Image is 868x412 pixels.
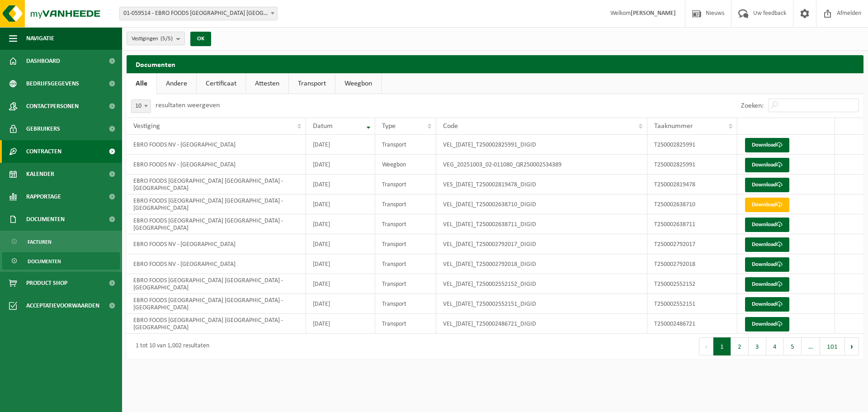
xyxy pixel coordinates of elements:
[132,32,173,46] span: Vestigingen
[647,294,737,314] td: T250002552151
[647,175,737,194] td: T250002819478
[156,102,220,109] label: resultaten weergeven
[335,73,381,94] a: Weegbon
[306,294,375,314] td: [DATE]
[647,314,737,334] td: T250002486721
[845,337,859,355] button: Next
[127,155,306,175] td: EBRO FOODS NV - [GEOGRAPHIC_DATA]
[375,175,436,194] td: Transport
[289,73,335,94] a: Transport
[745,198,789,212] a: Download
[745,277,789,292] a: Download
[127,73,156,94] a: Alle
[26,140,61,163] span: Contracten
[647,214,737,234] td: T250002638711
[784,337,802,355] button: 5
[127,234,306,254] td: EBRO FOODS NV - [GEOGRAPHIC_DATA]
[436,234,647,254] td: VEL_[DATE]_T250002792017_DIGID
[375,274,436,294] td: Transport
[160,36,173,42] count: (5/5)
[26,163,54,185] span: Kalender
[647,135,737,155] td: T250002825991
[26,294,99,317] span: Acceptatievoorwaarden
[436,135,647,155] td: VEL_[DATE]_T250002825991_DIGID
[749,337,766,355] button: 3
[631,10,676,17] strong: [PERSON_NAME]
[375,155,436,175] td: Weegbon
[647,155,737,175] td: T250002825991
[127,254,306,274] td: EBRO FOODS NV - [GEOGRAPHIC_DATA]
[127,135,306,155] td: EBRO FOODS NV - [GEOGRAPHIC_DATA]
[120,7,277,20] span: 01-059514 - EBRO FOODS BELGIUM NV - MERKSEM
[26,208,65,231] span: Documenten
[731,337,749,355] button: 2
[2,252,120,270] a: Documenten
[647,194,737,214] td: T250002638710
[2,233,120,250] a: Facturen
[647,234,737,254] td: T250002792017
[802,337,820,355] span: …
[375,314,436,334] td: Transport
[119,7,278,20] span: 01-059514 - EBRO FOODS BELGIUM NV - MERKSEM
[127,32,185,45] button: Vestigingen(5/5)
[436,274,647,294] td: VEL_[DATE]_T250002552152_DIGID
[375,294,436,314] td: Transport
[28,233,52,251] span: Facturen
[745,237,789,252] a: Download
[127,274,306,294] td: EBRO FOODS [GEOGRAPHIC_DATA] [GEOGRAPHIC_DATA] - [GEOGRAPHIC_DATA]
[436,155,647,175] td: VEG_20251003_02-011080_QR250002534389
[654,123,693,130] span: Taaknummer
[436,294,647,314] td: VEL_[DATE]_T250002552151_DIGID
[26,185,61,208] span: Rapportage
[127,214,306,234] td: EBRO FOODS [GEOGRAPHIC_DATA] [GEOGRAPHIC_DATA] - [GEOGRAPHIC_DATA]
[26,50,60,72] span: Dashboard
[190,32,211,46] button: OK
[132,100,151,113] span: 10
[246,73,288,94] a: Attesten
[127,314,306,334] td: EBRO FOODS [GEOGRAPHIC_DATA] [GEOGRAPHIC_DATA] - [GEOGRAPHIC_DATA]
[745,138,789,152] a: Download
[436,175,647,194] td: VES_[DATE]_T250002819478_DIGID
[647,254,737,274] td: T250002792018
[131,99,151,113] span: 10
[745,257,789,272] a: Download
[313,123,333,130] span: Datum
[306,254,375,274] td: [DATE]
[127,194,306,214] td: EBRO FOODS [GEOGRAPHIC_DATA] [GEOGRAPHIC_DATA] - [GEOGRAPHIC_DATA]
[745,297,789,312] a: Download
[127,294,306,314] td: EBRO FOODS [GEOGRAPHIC_DATA] [GEOGRAPHIC_DATA] - [GEOGRAPHIC_DATA]
[26,72,79,95] span: Bedrijfsgegevens
[133,123,160,130] span: Vestiging
[436,214,647,234] td: VEL_[DATE]_T250002638711_DIGID
[306,194,375,214] td: [DATE]
[745,317,789,331] a: Download
[306,274,375,294] td: [DATE]
[26,118,60,140] span: Gebruikers
[306,314,375,334] td: [DATE]
[375,214,436,234] td: Transport
[127,55,863,73] h2: Documenten
[375,254,436,274] td: Transport
[306,214,375,234] td: [DATE]
[745,178,789,192] a: Download
[766,337,784,355] button: 4
[375,135,436,155] td: Transport
[131,338,209,355] div: 1 tot 10 van 1,002 resultaten
[375,194,436,214] td: Transport
[306,155,375,175] td: [DATE]
[306,135,375,155] td: [DATE]
[375,234,436,254] td: Transport
[436,194,647,214] td: VEL_[DATE]_T250002638710_DIGID
[28,253,61,270] span: Documenten
[26,95,79,118] span: Contactpersonen
[745,158,789,172] a: Download
[699,337,713,355] button: Previous
[382,123,396,130] span: Type
[436,254,647,274] td: VEL_[DATE]_T250002792018_DIGID
[306,175,375,194] td: [DATE]
[26,272,67,294] span: Product Shop
[820,337,845,355] button: 101
[127,175,306,194] td: EBRO FOODS [GEOGRAPHIC_DATA] [GEOGRAPHIC_DATA] - [GEOGRAPHIC_DATA]
[157,73,196,94] a: Andere
[26,27,54,50] span: Navigatie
